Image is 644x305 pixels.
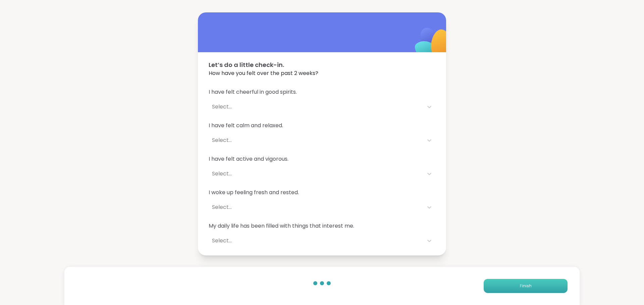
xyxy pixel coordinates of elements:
img: ShareWell Logomark [399,10,466,77]
div: Select... [212,203,420,211]
span: Finish [520,283,532,289]
button: Finish [484,279,568,293]
div: Select... [212,136,420,144]
span: I have felt cheerful in good spirits. [209,88,435,96]
div: Select... [212,103,420,111]
div: Select... [212,237,420,245]
span: I have felt active and vigorous. [209,155,435,163]
span: Let’s do a little check-in. [209,60,435,69]
span: I woke up feeling fresh and rested. [209,188,435,197]
div: Select... [212,170,420,178]
span: I have felt calm and relaxed. [209,122,435,130]
span: How have you felt over the past 2 weeks? [209,69,435,77]
span: My daily life has been filled with things that interest me. [209,222,435,230]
